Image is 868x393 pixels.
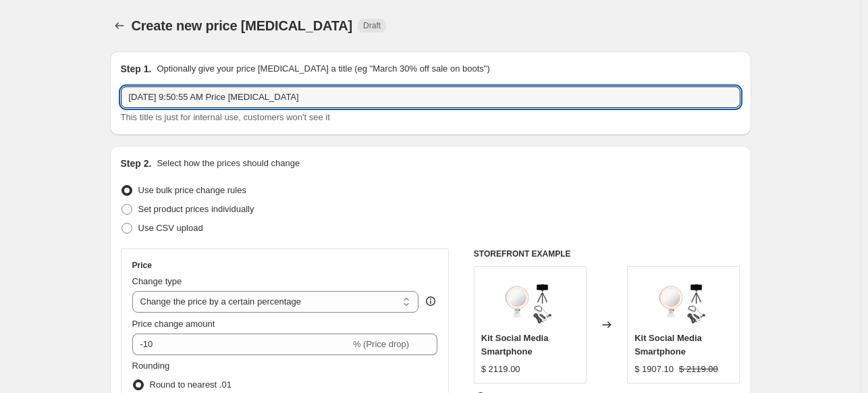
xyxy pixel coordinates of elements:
button: Price change jobs [110,16,129,35]
img: kit3_80x.png [503,273,557,327]
div: help [424,294,437,308]
span: Kit Social Media Smartphone [634,333,702,357]
input: -15 [132,334,350,355]
strike: $ 2119.00 [679,363,718,376]
span: Round to nearest .01 [150,379,232,390]
p: Optionally give your price [MEDICAL_DATA] a title (eg "March 30% off sale on boots") [157,62,489,76]
input: 30% off holiday sale [121,86,740,108]
p: Select how the prices should change [157,157,300,170]
div: $ 1907.10 [634,363,674,376]
span: Use CSV upload [138,223,203,233]
h6: STOREFRONT EXAMPLE [474,248,740,259]
h3: Price [132,260,152,271]
span: This title is just for internal use, customers won't see it [121,112,330,122]
span: Use bulk price change rules [138,185,246,195]
span: Price change amount [132,319,215,329]
span: Kit Social Media Smartphone [481,333,549,357]
span: Set product prices individually [138,204,254,214]
span: Change type [132,276,182,286]
span: Create new price [MEDICAL_DATA] [132,18,353,33]
img: kit3_80x.png [657,273,711,327]
div: $ 2119.00 [481,363,520,376]
span: % (Price drop) [353,339,409,349]
span: Draft [363,20,381,31]
span: Rounding [132,361,170,371]
h2: Step 1. [121,62,152,76]
h2: Step 2. [121,157,152,170]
